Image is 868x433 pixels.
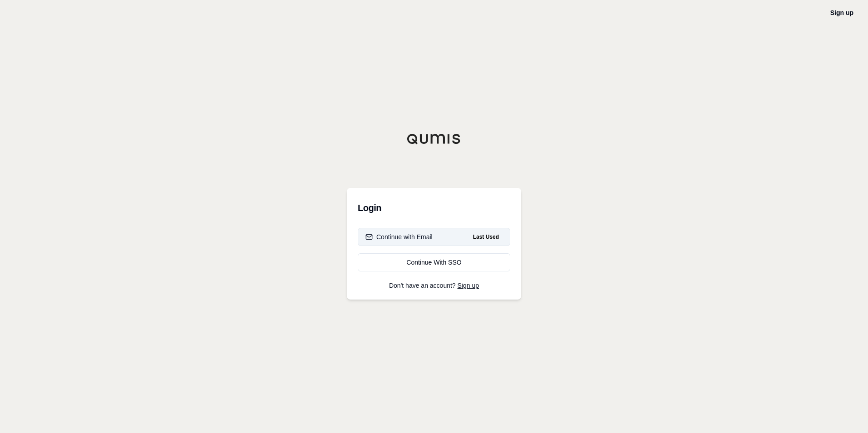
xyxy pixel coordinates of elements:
[365,232,433,241] div: Continue with Email
[358,199,510,217] h3: Login
[365,258,503,267] div: Continue With SSO
[358,228,510,246] button: Continue with EmailLast Used
[358,253,510,271] a: Continue With SSO
[469,231,503,242] span: Last Used
[407,133,461,144] img: Qumis
[358,282,510,289] p: Don't have an account?
[458,282,479,289] a: Sign up
[830,9,853,16] a: Sign up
